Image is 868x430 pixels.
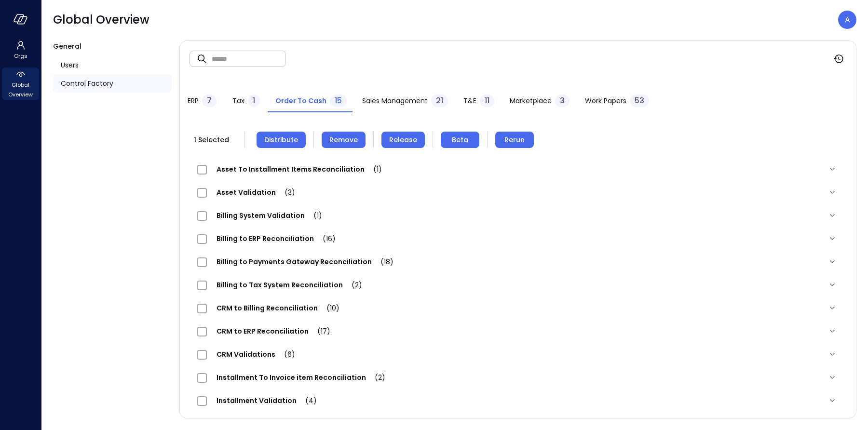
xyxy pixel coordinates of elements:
[838,11,856,29] div: Avi Brandwain
[207,396,326,405] span: Installment Validation
[2,67,39,100] div: Global Overview
[188,95,199,106] span: ERP
[297,396,317,405] span: (4)
[845,14,850,26] p: A
[389,134,417,145] span: Release
[190,389,846,412] div: Installment Validation(4)
[318,303,339,313] span: (10)
[452,134,468,145] span: Beta
[190,134,233,145] span: 1 Selected
[365,164,382,174] span: (1)
[305,211,322,220] span: (1)
[207,280,372,290] span: Billing to Tax System Reconciliation
[207,303,349,313] span: CRM to Billing Reconciliation
[207,95,212,106] span: 7
[343,280,362,290] span: (2)
[560,95,565,106] span: 3
[329,134,358,145] span: Remove
[276,188,295,197] span: (3)
[366,373,385,382] span: (2)
[190,296,846,320] div: CRM to Billing Reconciliation(10)
[635,95,644,106] span: 53
[253,95,255,106] span: 1
[314,234,336,243] span: (16)
[61,78,113,89] span: Control Factory
[207,234,345,243] span: Billing to ERP Reconciliation
[441,132,479,148] button: Beta
[14,51,27,61] span: Orgs
[190,343,846,366] div: CRM Validations(6)
[275,95,326,106] span: Order to Cash
[190,181,846,204] div: Asset Validation(3)
[207,188,305,197] span: Asset Validation
[372,257,393,267] span: (18)
[190,158,846,181] div: Asset To Installment Items Reconciliation(1)
[190,204,846,227] div: Billing System Validation(1)
[381,132,425,148] button: Release
[309,326,330,336] span: (17)
[53,56,172,74] a: Users
[190,366,846,389] div: Installment To Invoice item Reconciliation(2)
[207,349,305,359] span: CRM Validations
[190,250,846,273] div: Billing to Payments Gateway Reconciliation(18)
[463,95,476,106] span: T&E
[585,95,626,106] span: Work Papers
[6,80,35,99] span: Global Overview
[362,95,428,106] span: Sales Management
[190,227,846,250] div: Billing to ERP Reconciliation(16)
[190,320,846,343] div: CRM to ERP Reconciliation(17)
[207,164,392,174] span: Asset To Installment Items Reconciliation
[322,132,366,148] button: Remove
[257,132,306,148] button: Distribute
[232,95,244,106] span: Tax
[510,95,552,106] span: Marketplace
[207,257,403,267] span: Billing to Payments Gateway Reconciliation
[275,349,295,359] span: (6)
[485,95,489,106] span: 11
[53,41,81,51] span: General
[190,273,846,296] div: Billing to Tax System Reconciliation(2)
[436,95,443,106] span: 21
[335,95,342,106] span: 15
[207,373,395,382] span: Installment To Invoice item Reconciliation
[61,60,79,70] span: Users
[504,134,525,145] span: Rerun
[53,12,149,27] span: Global Overview
[53,74,172,93] a: Control Factory
[2,39,39,62] div: Orgs
[207,326,340,336] span: CRM to ERP Reconciliation
[207,211,332,220] span: Billing System Validation
[495,132,534,148] button: Rerun
[264,134,298,145] span: Distribute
